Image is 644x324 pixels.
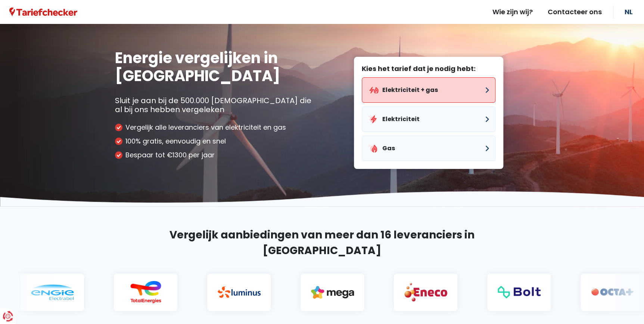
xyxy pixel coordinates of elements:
img: Bolt [498,286,541,298]
img: Eneco [404,282,447,302]
li: Vergelijk alle leveranciers van elektriciteit en gas [115,123,317,132]
img: Luminus [218,286,261,298]
button: Elektriciteit [362,107,495,132]
img: Mega [311,286,354,299]
p: Sluit je aan bij de 500.000 [DEMOGRAPHIC_DATA] die al bij ons hebben vergeleken [115,96,317,114]
img: Tariefchecker logo [9,7,77,17]
label: Kies het tarief dat je nodig hebt: [362,65,495,73]
li: Bespaar tot €1300 per jaar [115,151,317,159]
h2: Vergelijk aanbiedingen van meer dan 16 leveranciers in [GEOGRAPHIC_DATA] [115,227,529,259]
h1: Energie vergelijken in [GEOGRAPHIC_DATA] [115,49,317,85]
li: 100% gratis, eenvoudig en snel [115,137,317,145]
button: Gas [362,136,495,161]
button: Elektriciteit + gas [362,77,495,103]
a: Tariefchecker [9,7,77,17]
img: Total Energies [124,281,167,304]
